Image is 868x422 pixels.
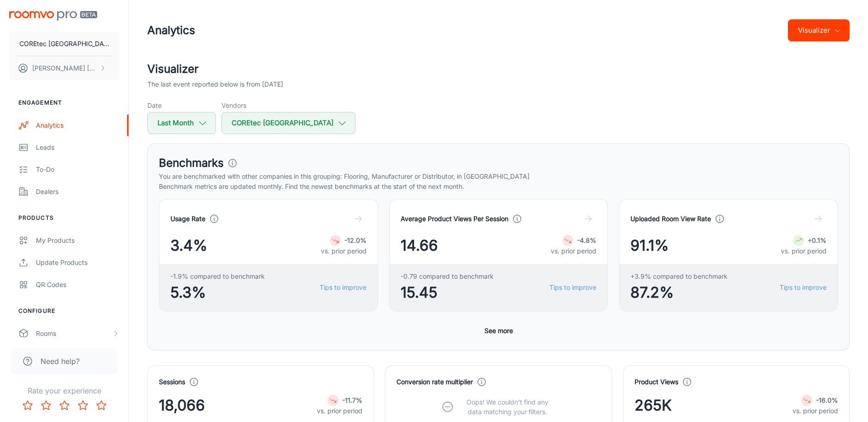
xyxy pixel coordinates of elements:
p: Oops! We couldn’t find any data matching your filters. [460,397,555,416]
span: Need help? [41,356,80,367]
img: Roomvo PRO Beta [9,11,97,21]
strong: -11.7% [342,396,362,404]
h4: Uploaded Room View Rate [630,214,711,224]
p: You are benchmarked with other companies in this grouping: Flooring, Manufacturer or Distributor,... [159,171,838,182]
strong: +0.1% [808,236,827,244]
span: 3.4% [170,234,207,257]
button: Rate 5 star [92,396,111,415]
p: vs. prior period [781,246,827,256]
button: Rate 1 star [18,396,37,415]
h5: Vendors [221,100,355,110]
h2: Visualizer [147,61,850,77]
p: The last event reported below is from [DATE] [147,79,283,89]
span: -0.79 compared to benchmark [401,271,494,281]
div: Leads [36,142,119,152]
div: Rooms [36,328,112,339]
button: Rate 4 star [74,396,92,415]
span: +3.9% compared to benchmark [630,271,728,281]
h4: Sessions [159,377,185,387]
strong: -16.0% [816,396,838,404]
h4: Usage Rate [170,214,205,224]
button: [PERSON_NAME] [PERSON_NAME] [9,56,119,80]
h5: Date [147,100,216,110]
span: -1.9% compared to benchmark [170,271,265,281]
span: 15.45 [401,281,494,304]
p: Rate your experience [7,385,121,396]
h1: Analytics [147,22,195,39]
a: Tips to improve [549,282,596,293]
p: vs. prior period [551,246,596,256]
strong: -12.0% [344,236,367,244]
span: 265K [635,394,672,416]
button: Last Month [147,112,216,134]
span: 91.1% [630,234,669,257]
p: vs. prior period [321,246,367,256]
p: vs. prior period [317,406,362,416]
p: [PERSON_NAME] [PERSON_NAME] [32,63,97,73]
p: vs. prior period [792,406,838,416]
div: My Products [36,235,119,246]
h3: Benchmarks [159,155,224,171]
h4: Average Product Views Per Session [401,214,508,224]
p: COREtec [GEOGRAPHIC_DATA] [19,39,109,49]
div: Dealers [36,187,119,197]
div: QR Codes [36,280,119,290]
div: Update Products [36,258,119,268]
button: See more [481,322,517,339]
h4: Conversion rate multiplier [396,377,473,387]
div: To-do [36,164,119,175]
p: Benchmark metrics are updated monthly. Find the newest benchmarks at the start of the next month. [159,182,838,192]
span: 5.3% [170,281,265,304]
h4: Product Views [635,377,678,387]
button: COREtec [GEOGRAPHIC_DATA] [9,32,119,56]
button: Visualizer [788,19,850,41]
span: 87.2% [630,281,728,304]
span: 14.66 [401,234,438,257]
a: Tips to improve [780,282,827,293]
a: Tips to improve [320,282,367,293]
button: Rate 3 star [55,396,74,415]
span: 18,066 [159,394,205,416]
button: COREtec [GEOGRAPHIC_DATA] [221,112,355,134]
div: Analytics [36,120,119,130]
button: Rate 2 star [37,396,55,415]
strong: -4.8% [577,236,596,244]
